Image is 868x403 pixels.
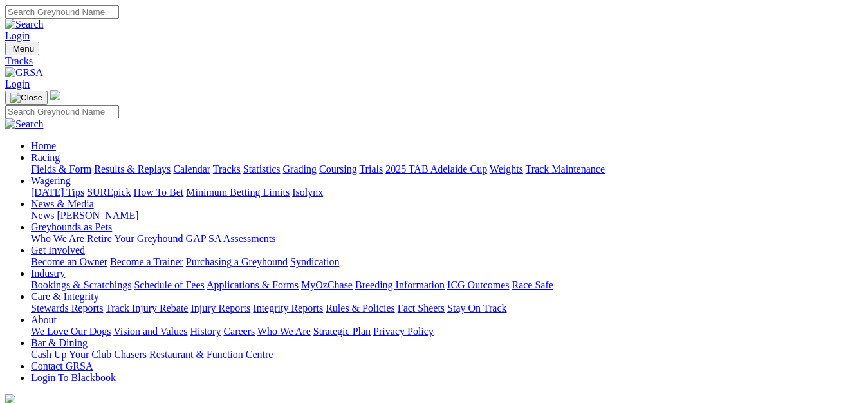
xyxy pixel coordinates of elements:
div: News & Media [31,210,863,221]
a: Results & Replays [94,164,171,174]
img: Search [5,118,44,130]
a: Race Safe [512,279,553,290]
div: Industry [31,279,863,291]
div: Bar & Dining [31,349,863,361]
a: Track Injury Rebate [106,303,188,314]
a: Coursing [319,164,357,174]
a: 2025 TAB Adelaide Cup [385,164,487,174]
span: Menu [13,44,34,53]
a: Careers [223,326,255,337]
a: How To Bet [134,187,184,198]
a: Wagering [31,175,71,186]
a: About [31,314,57,325]
input: Search [5,5,119,19]
div: Wagering [31,187,863,198]
a: Become an Owner [31,256,107,267]
a: Tracks [213,164,241,174]
a: Care & Integrity [31,291,99,302]
a: We Love Our Dogs [31,326,111,337]
a: Isolynx [292,187,323,198]
a: MyOzChase [301,279,353,290]
a: Schedule of Fees [134,279,204,290]
a: Track Maintenance [526,164,605,174]
a: Home [31,140,56,151]
a: Breeding Information [355,279,445,290]
a: Purchasing a Greyhound [186,256,288,267]
button: Toggle navigation [5,91,48,105]
div: Greyhounds as Pets [31,233,863,245]
a: Stay On Track [447,303,506,314]
a: Bar & Dining [31,337,88,348]
a: Syndication [290,256,339,267]
a: News & Media [31,198,94,209]
a: News [31,210,54,221]
a: [PERSON_NAME] [57,210,138,221]
a: Privacy Policy [373,326,434,337]
a: Injury Reports [190,303,250,314]
a: Login [5,79,30,89]
a: Retire Your Greyhound [87,233,183,244]
a: History [190,326,221,337]
img: logo-grsa-white.png [50,90,60,100]
a: Grading [283,164,317,174]
img: Search [5,19,44,30]
a: Greyhounds as Pets [31,221,112,232]
div: Get Involved [31,256,863,268]
div: About [31,326,863,337]
button: Toggle navigation [5,42,39,55]
a: Applications & Forms [207,279,299,290]
a: Stewards Reports [31,303,103,314]
a: ICG Outcomes [447,279,509,290]
a: Trials [359,164,383,174]
a: GAP SA Assessments [186,233,276,244]
a: Integrity Reports [253,303,323,314]
a: Get Involved [31,245,85,256]
a: Contact GRSA [31,361,93,371]
a: Minimum Betting Limits [186,187,290,198]
a: Industry [31,268,65,279]
a: Bookings & Scratchings [31,279,131,290]
div: Care & Integrity [31,303,863,314]
img: Close [10,93,42,103]
a: Login To Blackbook [31,372,116,383]
a: Who We Are [257,326,311,337]
a: Who We Are [31,233,84,244]
a: Strategic Plan [313,326,371,337]
a: Racing [31,152,60,163]
a: Tracks [5,55,863,67]
a: Chasers Restaurant & Function Centre [114,349,273,360]
a: Become a Trainer [110,256,183,267]
a: Rules & Policies [326,303,395,314]
a: Fact Sheets [398,303,445,314]
a: SUREpick [87,187,131,198]
a: Weights [490,164,523,174]
div: Racing [31,164,863,175]
a: [DATE] Tips [31,187,84,198]
input: Search [5,105,119,118]
a: Cash Up Your Club [31,349,111,360]
img: GRSA [5,67,43,79]
a: Calendar [173,164,210,174]
a: Fields & Form [31,164,91,174]
a: Login [5,30,30,41]
a: Statistics [243,164,281,174]
a: Vision and Values [113,326,187,337]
